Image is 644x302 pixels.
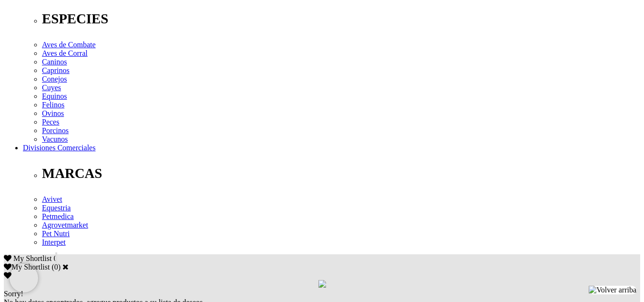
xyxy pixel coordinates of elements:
a: Peces [42,118,59,126]
a: Cerrar [62,263,69,271]
img: Volver arriba [589,286,636,294]
a: Ovinos [42,109,64,117]
img: loading.gif [318,280,326,288]
a: Conejos [42,75,67,83]
a: Pet Nutri [42,229,70,238]
a: Vacunos [42,135,68,143]
p: MARCAS [42,166,640,181]
a: Equinos [42,92,67,100]
label: 0 [54,263,58,271]
a: Caprinos [42,66,70,74]
a: Caninos [42,58,67,66]
a: Cuyes [42,83,61,92]
span: ( ) [51,263,61,271]
label: My Shortlist [4,263,50,271]
a: Felinos [42,101,64,109]
p: ESPECIES [42,11,640,27]
iframe: Brevo live chat [10,264,38,292]
span: Sorry! [4,290,23,298]
a: Avivet [42,195,62,203]
span: 0 [53,254,57,262]
a: Agrovetmarket [42,221,88,229]
a: Aves de Combate [42,41,96,49]
span: My Shortlist [13,254,51,262]
a: Petmedica [42,212,74,220]
a: Equestria [42,204,71,212]
a: Divisiones Comerciales [23,144,95,152]
a: Porcinos [42,126,69,135]
a: Interpet [42,238,66,246]
a: Aves de Corral [42,49,88,57]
